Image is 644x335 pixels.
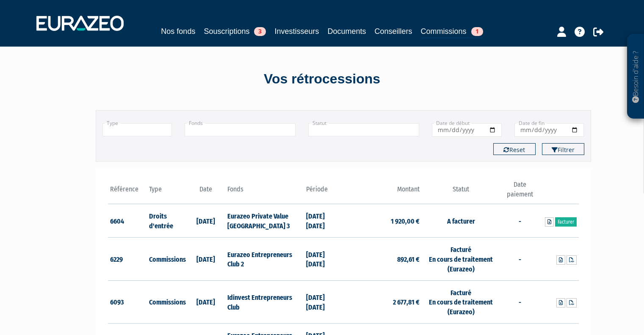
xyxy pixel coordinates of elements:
a: Facturer [555,217,577,227]
td: 2 677,81 € [343,280,422,324]
th: Date paiement [500,180,539,204]
td: Facturé En cours de traitement (Eurazeo) [422,280,500,324]
td: Facturé En cours de traitement (Eurazeo) [422,238,500,281]
th: Statut [422,180,500,204]
td: Eurazeo Entrepreneurs Club 2 [225,238,304,281]
td: [DATE] [186,280,226,324]
td: [DATE] [DATE] [304,204,343,238]
img: 1732889491-logotype_eurazeo_blanc_rvb.png [36,16,124,31]
td: Commissions [147,238,186,281]
td: - [500,280,539,324]
button: Reset [493,143,536,155]
td: Droits d'entrée [147,204,186,238]
td: - [500,204,539,238]
a: Investisseurs [274,25,319,37]
a: Conseillers [375,25,412,37]
td: 6093 [108,280,147,324]
th: Fonds [225,180,304,204]
td: A facturer [422,204,500,238]
td: Commissions [147,280,186,324]
td: - [500,238,539,281]
p: Besoin d'aide ? [631,39,641,115]
a: Souscriptions3 [204,25,266,37]
a: Documents [328,25,366,37]
td: 6229 [108,238,147,281]
td: 6604 [108,204,147,238]
a: Commissions1 [421,25,483,39]
th: Référence [108,180,147,204]
td: [DATE] [186,238,226,281]
a: Nos fonds [161,25,195,37]
span: 3 [254,27,266,36]
div: Vos rétrocessions [81,69,564,89]
span: 1 [471,27,483,36]
td: [DATE] [DATE] [304,238,343,281]
td: 892,61 € [343,238,422,281]
td: Eurazeo Private Value [GEOGRAPHIC_DATA] 3 [225,204,304,238]
button: Filtrer [542,143,584,155]
th: Période [304,180,343,204]
th: Montant [343,180,422,204]
td: 1 920,00 € [343,204,422,238]
td: [DATE] [186,204,226,238]
td: [DATE] [DATE] [304,280,343,324]
th: Date [186,180,226,204]
td: Idinvest Entrepreneurs Club [225,280,304,324]
th: Type [147,180,186,204]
